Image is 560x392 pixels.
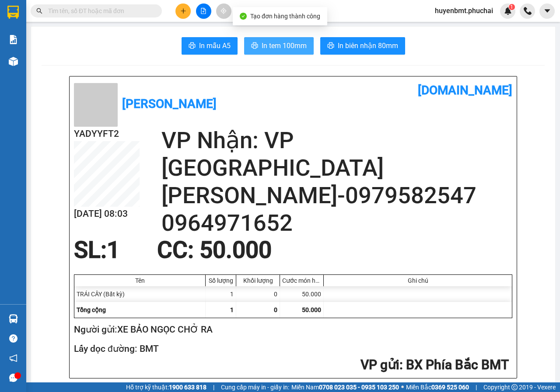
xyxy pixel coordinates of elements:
[180,8,186,14] span: plus
[216,3,231,19] button: aim
[74,207,140,221] h2: [DATE] 08:03
[9,35,18,44] img: solution-icon
[126,382,206,392] span: Hỗ trợ kỹ thuật:
[206,286,236,302] div: 1
[240,13,247,20] span: check-circle
[406,382,469,392] span: Miền Bắc
[74,236,107,264] span: SL:
[221,382,289,392] span: Cung cấp máy in - giấy in:
[175,3,191,19] button: plus
[74,323,509,337] h2: Người gửi: XE BẢO NGỌC CHỞ RA
[511,384,518,390] span: copyright
[107,236,120,264] span: 1
[320,37,405,55] button: printerIn biên nhận 80mm
[509,4,515,10] sup: 1
[476,382,477,392] span: |
[200,8,206,14] span: file-add
[431,384,469,391] strong: 0369 525 060
[213,382,214,392] span: |
[169,384,206,391] strong: 1900 633 818
[251,42,258,50] span: printer
[161,182,512,209] h2: [PERSON_NAME]-0979582547
[152,237,277,263] div: CC : 50.000
[9,334,17,343] span: question-circle
[244,37,314,55] button: printerIn tem 100mm
[122,97,217,111] b: [PERSON_NAME]
[230,306,234,313] span: 1
[539,3,555,19] button: caret-down
[189,42,196,50] span: printer
[220,8,227,14] span: aim
[208,277,234,284] div: Số lượng
[161,127,512,182] h2: VP Nhận: VP [GEOGRAPHIC_DATA]
[262,40,307,51] span: In tem 100mm
[36,8,42,14] span: search
[161,209,512,237] h2: 0964971652
[360,357,399,372] span: VP gửi
[48,6,151,16] input: Tìm tên, số ĐT hoặc mã đơn
[338,40,398,51] span: In biên nhận 80mm
[401,385,404,389] span: ⚪️
[9,374,17,382] span: message
[9,57,18,66] img: warehouse-icon
[74,342,509,356] h2: Lấy dọc đường: BMT
[524,7,532,15] img: phone-icon
[196,3,211,19] button: file-add
[319,384,399,391] strong: 0708 023 035 - 0935 103 250
[182,37,238,55] button: printerIn mẫu A5
[74,127,140,141] h2: YADYYFT2
[418,83,512,97] b: [DOMAIN_NAME]
[238,277,277,284] div: Khối lượng
[291,382,399,392] span: Miền Nam
[280,286,324,302] div: 50.000
[428,5,500,16] span: huyenbmt.phuchai
[510,4,513,10] span: 1
[543,7,551,15] span: caret-down
[74,286,206,302] div: TRÁI CÂY (Bất kỳ)
[327,42,334,50] span: printer
[504,7,512,15] img: icon-new-feature
[326,277,510,284] div: Ghi chú
[282,277,321,284] div: Cước món hàng
[74,356,509,374] h2: : BX Phía Bắc BMT
[7,6,19,19] img: logo-vxr
[302,306,321,313] span: 50.000
[274,306,277,313] span: 0
[9,314,18,323] img: warehouse-icon
[250,13,320,20] span: Tạo đơn hàng thành công
[9,354,17,362] span: notification
[77,306,106,313] span: Tổng cộng
[236,286,280,302] div: 0
[77,277,203,284] div: Tên
[199,40,231,51] span: In mẫu A5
